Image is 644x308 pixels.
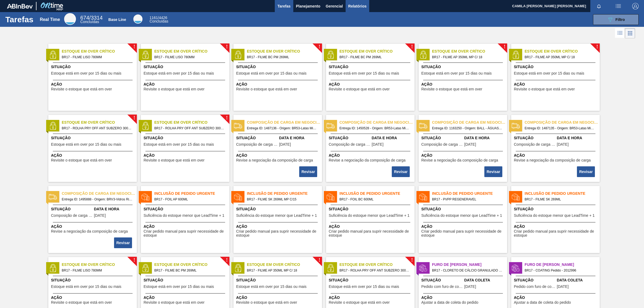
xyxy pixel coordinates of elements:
[247,120,322,125] span: Composição de carga em negociação
[557,142,569,146] span: 03/06/2024,
[329,206,413,212] span: Situação
[557,135,598,141] span: Data e Hora
[51,300,112,305] span: Revisite o estoque que está em over
[421,224,506,229] span: Ação
[339,54,410,60] span: BR17 - FILME BC PM 269ML
[593,14,639,25] button: Filtro
[236,153,321,158] span: Ação
[144,158,204,162] span: Revisite o estoque que está em over
[149,16,168,23] div: Base Line
[236,285,306,289] span: Estoque está em over por 15 dias ou mais
[108,17,126,22] div: Base Line
[329,277,413,283] span: Situação
[115,237,133,249] div: Completar tarefa: 29898223
[296,3,320,9] span: Planejamento
[432,125,503,131] span: Entrega ID: 1163250 - Origem: BALL - ÁGUAS CLARAS (SC) - Destino: BR17
[51,135,136,141] span: Situação
[144,206,228,212] span: Situação
[512,51,520,59] img: status
[339,120,415,125] span: Composição de carga em negociação
[62,196,133,202] span: Entrega ID: 1495888 - Origem: BRV3-Vidros Rio - Destino: BR17
[484,166,502,177] button: Revisar
[421,158,498,162] span: Revise a negociação da composição de carga
[329,214,409,218] span: Suficiência do estoque menor que LeadTime + 1
[421,300,478,305] span: Ajustar a data de coleta do pedido
[421,64,506,70] span: Situação
[247,262,322,267] span: Estoque em Over Crítico
[514,214,595,218] span: Suficiência do estoque menor que LeadTime + 1
[329,224,413,229] span: Ação
[329,142,370,146] span: Composição de carga em negociação
[51,158,112,162] span: Revisite o estoque que está em over
[372,135,413,141] span: Data e Hora
[144,153,228,158] span: Ação
[514,229,598,238] span: Criar pedido manual para suprir necessidade de estoque
[615,28,625,38] div: Visão em Lista
[144,142,214,146] span: Estoque está em over por 15 dias ou mais
[339,191,415,196] span: Inclusão de Pedido Urgente
[411,258,413,262] span: !
[80,20,99,24] span: Concluídas
[154,267,225,273] span: BR17 - FILME BC PM 269ML
[154,262,229,267] span: Estoque em Over Crítico
[525,262,600,267] span: Furo de Coleta
[525,191,600,196] span: Inclusão de Pedido Urgente
[625,28,635,38] div: Visão em Cards
[514,87,575,91] span: Revisite o estoque que está em over
[51,142,121,146] span: Estoque está em over por 15 dias ou mais
[236,71,306,75] span: Estoque está em over por 15 dias ou mais
[419,51,427,59] img: status
[339,125,410,131] span: Entrega ID: 1450528 - Origem: BR53-Latas Minas - Destino: BR17
[236,224,321,229] span: Ação
[234,122,242,130] img: status
[154,49,229,54] span: Estoque em Over Crítico
[514,277,555,283] span: Situação
[51,285,121,289] span: Estoque está em over por 15 dias ou mais
[339,262,415,267] span: Estoque em Over Crítico
[632,3,639,9] img: Logout
[247,54,318,60] span: BR17 - FILME BC PM 269ML
[326,3,343,9] span: Gerencial
[319,258,320,262] span: !
[329,135,370,141] span: Situação
[300,166,318,178] div: Completar tarefa: 29898039
[616,17,625,22] span: Filtro
[432,120,507,125] span: Composição de carga em negociação
[464,277,506,283] span: Data Coleta
[62,125,133,131] span: BR17 - ROLHA PRY OFF ANT SUBZERO 300ML
[514,71,584,75] span: Estoque está em over por 15 dias ou mais
[236,300,297,305] span: Revisite o estoque que está em over
[348,3,367,9] span: Relatórios
[234,193,242,201] img: status
[236,295,321,300] span: Ação
[590,2,608,10] button: Notificações
[144,214,224,218] span: Suficiência do estoque menor que LeadTime + 1
[141,264,149,272] img: status
[149,16,167,20] span: / 4426
[141,193,149,201] img: status
[133,116,135,120] span: !
[144,71,214,75] span: Estoque está em over por 15 dias ou mais
[133,258,135,262] span: !
[421,229,506,238] span: Criar pedido manual para suprir necessidade de estoque
[525,49,600,54] span: Estoque em Over Crítico
[514,142,555,146] span: Composição de carga em negociação
[62,54,133,60] span: BR17 - FILME LISO 780MM
[51,214,93,218] span: Composição de carga em negociação
[234,51,242,59] img: status
[154,125,225,131] span: BR17 - ROLHA PRY OFF ANT SUBZERO 300ML
[557,285,569,289] span: 27/08/2025
[236,277,321,283] span: Situação
[236,229,321,238] span: Criar pedido manual para suprir necessidade de estoque
[514,158,591,162] span: Revise a negociação da composição de carga
[419,122,427,130] img: status
[7,4,33,9] img: TNhmsLtSVTkK8tSr43FrP2fwEKptu5GPRR3wAAAABJRU5ErkJggg==
[94,214,106,218] span: 01/07/2024,
[144,295,228,300] span: Ação
[419,193,427,201] img: status
[144,229,228,238] span: Criar pedido manual para suprir necessidade de estoque
[421,135,463,141] span: Situação
[51,64,136,70] span: Situação
[144,82,228,87] span: Ação
[236,214,317,218] span: Suficiência do estoque menor que LeadTime + 1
